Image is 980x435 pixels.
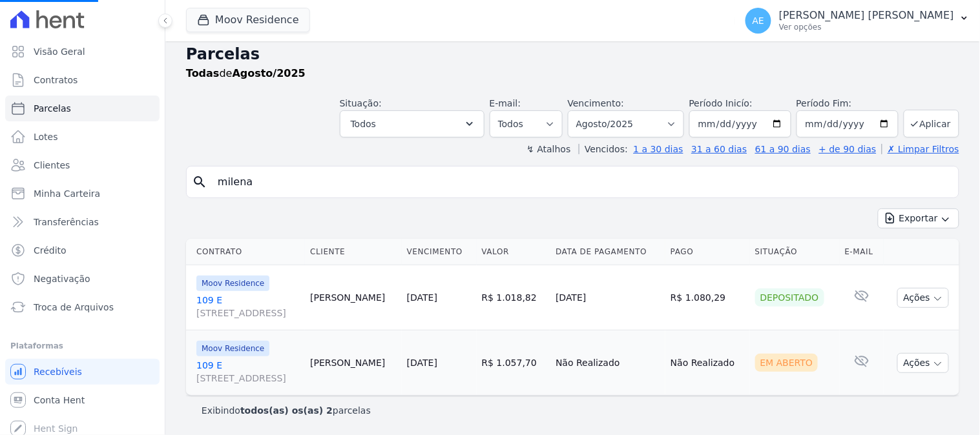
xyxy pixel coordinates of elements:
[5,294,160,320] a: Troca de Arquivos
[196,359,300,385] a: 109 E[STREET_ADDRESS]
[735,3,980,39] button: AE [PERSON_NAME] [PERSON_NAME] Ver opções
[407,358,437,368] a: [DATE]
[340,110,485,137] button: Todos
[897,353,949,373] button: Ações
[779,22,954,32] p: Ver opções
[691,144,747,154] a: 31 a 60 dias
[186,43,959,66] h2: Parcelas
[550,330,665,396] td: Não Realizado
[34,74,78,86] span: Contratos
[34,365,82,378] span: Recebíveis
[202,404,371,417] p: Exibindo parcelas
[797,97,899,110] label: Período Fim:
[568,98,624,108] label: Vencimento:
[402,239,477,265] th: Vencimento
[5,181,160,207] a: Minha Carteira
[5,238,160,263] a: Crédito
[34,301,114,314] span: Troca de Arquivos
[186,8,310,32] button: Moov Residence
[210,169,954,195] input: Buscar por nome do lote ou do cliente
[477,239,551,265] th: Valor
[5,387,160,413] a: Conta Hent
[186,239,305,265] th: Contrato
[634,144,683,154] a: 1 a 30 dias
[305,239,402,265] th: Cliente
[34,159,70,172] span: Clientes
[34,45,85,58] span: Visão Geral
[477,265,551,330] td: R$ 1.018,82
[904,110,959,137] button: Aplicar
[550,265,665,330] td: [DATE]
[840,239,884,265] th: E-mail
[526,144,570,154] label: ↯ Atalhos
[305,330,402,396] td: [PERSON_NAME]
[753,16,764,25] span: AE
[750,239,840,265] th: Situação
[196,307,300,319] span: [STREET_ADDRESS]
[196,372,300,385] span: [STREET_ADDRESS]
[233,67,306,79] strong: Agosto/2025
[5,152,160,178] a: Clientes
[5,39,160,65] a: Visão Geral
[779,9,954,22] p: [PERSON_NAME] [PERSON_NAME]
[34,130,58,143] span: Lotes
[878,208,959,228] button: Exportar
[5,96,160,121] a: Parcelas
[34,394,85,407] span: Conta Hent
[34,244,67,257] span: Crédito
[755,144,811,154] a: 61 a 90 dias
[5,124,160,150] a: Lotes
[665,265,750,330] td: R$ 1.080,29
[882,144,959,154] a: ✗ Limpar Filtros
[34,102,71,115] span: Parcelas
[755,288,824,307] div: Depositado
[305,265,402,330] td: [PERSON_NAME]
[34,272,90,285] span: Negativação
[186,66,306,81] p: de
[34,187,100,200] span: Minha Carteira
[186,67,220,79] strong: Todas
[340,98,382,108] label: Situação:
[897,288,949,308] button: Ações
[755,354,818,372] div: Em Aberto
[351,116,376,132] span: Todos
[5,209,160,235] a: Transferências
[477,330,551,396] td: R$ 1.057,70
[579,144,628,154] label: Vencidos:
[665,330,750,396] td: Não Realizado
[240,405,333,416] b: todos(as) os(as) 2
[196,341,269,356] span: Moov Residence
[550,239,665,265] th: Data de Pagamento
[10,338,154,354] div: Plataformas
[689,98,753,108] label: Período Inicío:
[490,98,521,108] label: E-mail:
[5,67,160,93] a: Contratos
[5,266,160,292] a: Negativação
[407,292,437,303] a: [DATE]
[192,174,207,190] i: search
[196,294,300,319] a: 109 E[STREET_ADDRESS]
[5,359,160,385] a: Recebíveis
[34,216,99,228] span: Transferências
[196,276,269,291] span: Moov Residence
[819,144,877,154] a: + de 90 dias
[665,239,750,265] th: Pago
